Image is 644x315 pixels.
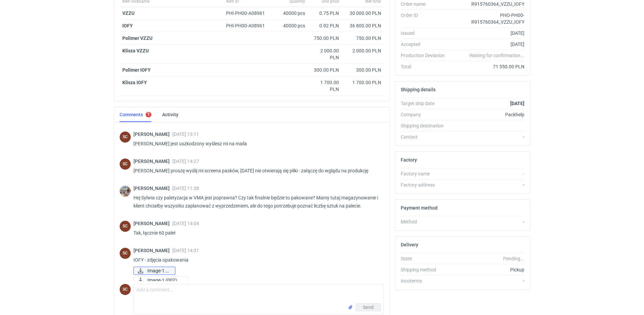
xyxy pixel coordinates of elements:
div: Packhelp [450,111,524,118]
div: - [450,218,524,225]
p: IOFY - zdjęcia opakowania [133,256,378,264]
strong: [DATE] [510,101,524,106]
div: PHI-PH00-A08961 [226,22,271,29]
div: Order ID [401,12,450,25]
div: 0.75 PLN [311,10,339,17]
span: [DATE] 13:11 [172,131,199,137]
img: Michał Palasek [120,186,131,197]
div: Issued [401,30,450,37]
div: State [401,255,450,262]
p: Hej Sylwia czy paletyzacja w VMA jest poprawna? Czy tak finalnie będzie to pakowane? Mamy tutaj m... [133,194,378,210]
p: Tak, łącznie 60 palet [133,229,378,237]
em: Pending... [503,256,524,261]
div: Factory name [401,170,450,177]
div: Method [401,218,450,225]
a: VZZU [122,10,134,16]
div: R915760364_VZZU_IOFY [450,1,524,7]
a: Image-1 (002).jpg [133,276,188,284]
figcaption: SC [120,131,131,143]
div: Accepted [401,41,450,48]
span: Image-1 (002).jpg [147,276,182,284]
div: 2 000.00 PLN [344,47,381,54]
p: [PERSON_NAME] jest uszkodzony wyślesz mi na maila [133,140,378,148]
div: 40000 pcs [274,7,308,20]
h2: Delivery [401,242,418,247]
em: Waiting for confirmation... [469,52,524,59]
span: Image-1.jpg [147,267,170,274]
div: [DATE] [450,30,524,37]
div: Contact [401,134,450,140]
span: [PERSON_NAME] [133,248,172,253]
div: Production Deviation [401,52,450,59]
span: [DATE] 14:31 [172,248,199,253]
div: - [450,134,524,140]
button: Send [356,303,381,311]
figcaption: SC [120,159,131,170]
div: 750.00 PLN [311,35,339,42]
h2: Factory [401,157,417,163]
div: PHO-PH00-R915760364_VZZU_IOFY [450,12,524,25]
div: Company [401,111,450,118]
a: Comments1 [120,107,151,122]
div: [DATE] [450,41,524,48]
div: 0.92 PLN [311,22,339,29]
div: 1 [147,112,150,117]
h2: Payment method [401,205,438,211]
div: Pickup [450,266,524,273]
div: - [450,277,524,284]
figcaption: SC [120,248,131,259]
div: Incoterms [401,277,450,284]
p: [PERSON_NAME] proszę wyślij mi screena pasków, [DATE] nie otwierają się pliki - załączę do wglądu... [133,167,378,175]
div: Sylwia Cichórz [120,284,131,295]
div: Sylwia Cichórz [120,131,131,143]
strong: Polimer IOFY [122,67,151,73]
span: [DATE] 11:38 [172,186,199,191]
div: 71 550.00 PLN [450,63,524,70]
strong: Klisza IOFY [122,80,147,85]
a: IOFY [122,23,133,28]
div: 1 700.00 PLN [344,79,381,86]
span: [PERSON_NAME] [133,159,172,164]
h2: Shipping details [401,87,436,92]
div: 30 000.00 PLN [344,10,381,17]
span: [PERSON_NAME] [133,186,172,191]
div: Sylwia Cichórz [120,159,131,170]
strong: Klisza VZZU [122,48,149,53]
div: Target ship date [401,100,450,107]
figcaption: SC [120,221,131,232]
div: 300.00 PLN [311,67,339,73]
div: 2 000.00 PLN [311,47,339,61]
a: Activity [162,107,178,122]
div: Order name [401,1,450,7]
div: 1 700.00 PLN [311,79,339,93]
div: Shipping destination [401,122,450,129]
span: Send [363,305,374,310]
span: [DATE] 14:27 [172,159,199,164]
div: PHI-PH00-A08961 [226,10,271,17]
figcaption: SC [120,284,131,295]
div: 40000 pcs [274,20,308,32]
div: 36 800.00 PLN [344,22,381,29]
a: Image-1.jpg [133,267,175,275]
span: [DATE] 14:04 [172,221,199,226]
strong: Polimer VZZU [122,35,152,41]
div: Factory address [401,181,450,188]
div: Total [401,63,450,70]
span: [PERSON_NAME] [133,131,172,137]
span: [PERSON_NAME] [133,221,172,226]
div: Sylwia Cichórz [120,221,131,232]
div: 750.00 PLN [344,35,381,42]
div: 300.00 PLN [344,67,381,73]
div: - [450,170,524,177]
div: Shipping method [401,266,450,273]
div: - [450,181,524,188]
div: Sylwia Cichórz [120,248,131,259]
